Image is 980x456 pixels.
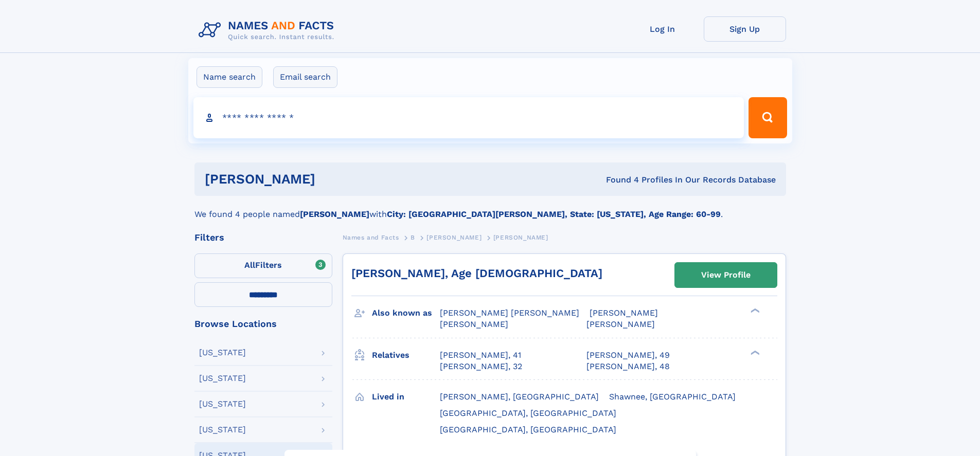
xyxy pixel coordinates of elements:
b: [PERSON_NAME] [300,209,369,219]
span: Shawnee, [GEOGRAPHIC_DATA] [609,392,736,402]
span: [GEOGRAPHIC_DATA], [GEOGRAPHIC_DATA] [440,425,616,434]
a: [PERSON_NAME], 41 [440,350,521,361]
div: [US_STATE] [199,400,246,408]
span: [GEOGRAPHIC_DATA], [GEOGRAPHIC_DATA] [440,408,616,418]
span: B [411,234,415,241]
span: [PERSON_NAME], [GEOGRAPHIC_DATA] [440,392,599,402]
a: [PERSON_NAME], 32 [440,361,522,372]
label: Filters [194,253,332,278]
div: We found 4 people named with . [194,196,786,221]
a: [PERSON_NAME], 49 [586,350,670,361]
span: [PERSON_NAME] [590,308,658,318]
div: ❯ [748,349,760,356]
span: [PERSON_NAME] [440,319,508,329]
button: Search Button [749,97,787,138]
div: ❯ [748,307,760,314]
span: All [244,260,255,270]
a: [PERSON_NAME], Age [DEMOGRAPHIC_DATA] [351,267,602,280]
div: View Profile [701,263,751,287]
span: [PERSON_NAME] [PERSON_NAME] [440,308,579,318]
div: Filters [194,233,332,242]
a: Names and Facts [343,231,399,244]
h3: Lived in [372,388,440,406]
b: City: [GEOGRAPHIC_DATA][PERSON_NAME], State: [US_STATE], Age Range: 60-99 [387,209,721,219]
img: Logo Names and Facts [194,16,343,44]
a: Log In [621,16,704,42]
a: [PERSON_NAME], 48 [586,361,670,372]
a: View Profile [675,263,777,287]
span: [PERSON_NAME] [426,234,482,241]
h1: [PERSON_NAME] [205,173,461,186]
div: Browse Locations [194,319,332,329]
input: search input [193,97,744,138]
span: [PERSON_NAME] [586,319,655,329]
span: [PERSON_NAME] [493,234,548,241]
div: Found 4 Profiles In Our Records Database [460,174,776,186]
label: Email search [273,66,337,88]
a: B [411,231,415,244]
div: [US_STATE] [199,374,246,382]
div: [US_STATE] [199,349,246,357]
h3: Relatives [372,346,440,364]
h3: Also known as [372,304,440,322]
div: [US_STATE] [199,426,246,434]
a: [PERSON_NAME] [426,231,482,244]
label: Name search [197,66,262,88]
a: Sign Up [704,16,786,42]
